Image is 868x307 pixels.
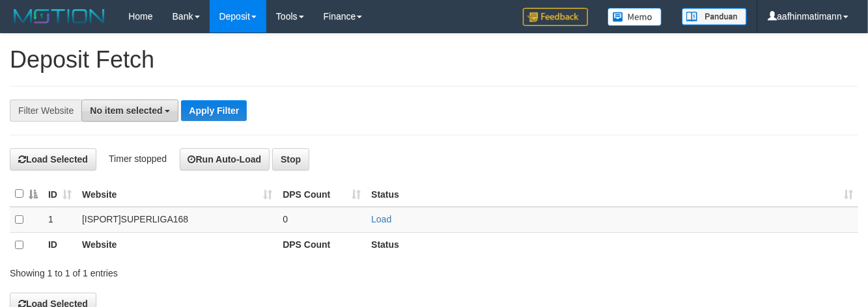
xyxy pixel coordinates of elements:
[283,214,288,224] span: 0
[277,181,366,207] th: DPS Count: activate to sort column ascending
[77,232,277,257] th: Website
[10,7,109,26] img: MOTION_logo.png
[272,148,309,170] button: Stop
[10,100,81,122] div: Filter Website
[371,214,391,224] a: Load
[109,153,167,164] span: Timer stopped
[366,181,858,207] th: Status: activate to sort column ascending
[77,181,277,207] th: Website: activate to sort column ascending
[10,47,858,73] h1: Deposit Fetch
[180,148,270,170] button: Run Auto-Load
[81,100,178,122] button: No item selected
[90,105,162,116] span: No item selected
[77,207,277,232] td: [ISPORT] SUPERLIGA168
[10,261,352,280] div: Showing 1 to 1 of 1 entries
[43,207,77,232] td: 1
[10,148,96,170] button: Load Selected
[682,8,747,25] img: panduan.png
[608,8,662,26] img: Button%20Memo.svg
[43,232,77,257] th: ID
[277,232,366,257] th: DPS Count
[43,181,77,207] th: ID: activate to sort column ascending
[181,100,247,121] button: Apply Filter
[366,232,858,257] th: Status
[523,8,588,26] img: Feedback.jpg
